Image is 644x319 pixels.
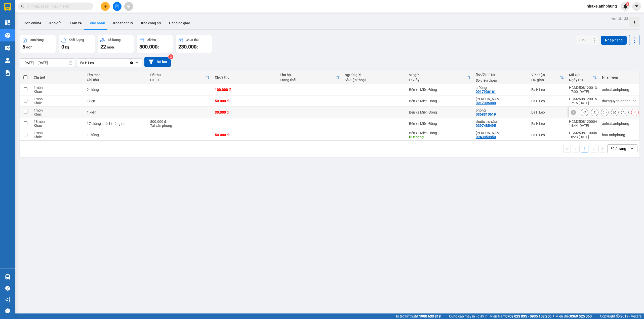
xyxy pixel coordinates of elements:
[476,131,526,135] div: minh tùng
[581,145,588,152] button: 1
[505,314,551,318] strong: 0708 023 035 - 0935 103 250
[5,297,10,302] span: notification
[144,57,171,67] button: Bộ lọc
[490,313,551,319] span: Miền Nam
[5,20,10,25] img: dashboard-icon
[215,110,275,114] div: 30.000 đ
[80,60,94,65] div: Ea H'Leo
[196,45,198,49] span: đ
[150,73,206,77] div: Đã thu
[555,313,592,319] span: Miền Bắc
[531,122,564,126] div: Ea H'Leo
[575,35,590,44] button: SMS
[409,73,467,77] div: VP gửi
[531,88,564,92] div: Ea H'Leo
[34,135,82,139] div: Khác
[87,99,145,103] div: 1kiẹn
[86,17,109,29] button: Kho nhận
[409,135,471,139] div: DĐ: hang
[569,124,597,128] div: 14:44 [DATE]
[632,2,641,11] button: caret-down
[130,61,134,65] svg: Clear value
[137,35,173,53] button: Đã thu800.000đ
[69,38,84,42] div: Khối lượng
[20,17,45,29] button: Đơn online
[476,124,496,128] div: 0397485495
[87,122,145,126] div: 17 thùng nhỏ 1 thùng to
[616,314,620,318] span: copyright
[345,78,404,82] div: Số điện thoại
[449,313,488,319] span: Cung cấp máy in - giấy in:
[34,131,82,135] div: 1 món
[107,45,114,49] span: món
[21,5,24,8] span: search
[87,88,145,92] div: 2 thùng
[611,146,626,151] div: 80 / trang
[602,99,636,103] div: dacnguyen.anhphung
[115,5,119,8] span: file-add
[634,4,639,9] span: caret-down
[98,35,134,53] button: Số lượng22món
[148,71,212,84] th: Toggle SortBy
[476,120,526,124] div: thuốc trừ sâu
[591,109,598,116] div: Giao hàng
[87,133,145,137] div: 1 thùng
[602,122,636,126] div: anhtai.anhphung
[34,124,82,128] div: Khác
[394,313,441,319] span: Hỗ trợ kỹ thuật:
[476,108,526,112] div: phong
[476,101,496,105] div: 0917396880
[531,73,560,77] div: VP nhận
[34,112,82,116] div: Khác
[445,313,445,319] span: |
[168,54,173,59] sup: 3
[186,38,198,42] div: Chưa thu
[531,133,564,137] div: Ea H'Leo
[595,313,596,319] span: |
[150,78,206,82] div: HTTT
[215,75,275,79] div: Chưa thu
[28,4,87,9] input: Tìm tên, số ĐT hoặc mã đơn
[5,274,10,280] img: warehouse-icon
[34,120,82,124] div: 18 món
[529,71,567,84] th: Toggle SortBy
[34,86,82,90] div: 1 món
[5,45,10,50] img: warehouse-icon
[409,122,471,126] div: Bến xe Miền Đông
[34,101,82,105] div: Khác
[419,314,441,318] strong: 1900 633 818
[165,17,194,29] button: Hàng đã giao
[569,120,597,124] div: HCM2508120004
[20,35,56,53] button: Đơn hàng5đơn
[5,58,10,63] img: warehouse-icon
[65,45,69,49] span: kg
[34,75,82,79] div: Chi tiết
[5,70,10,76] img: solution-icon
[277,71,342,84] th: Toggle SortBy
[601,36,627,45] button: Nhập hàng
[409,88,471,92] div: Bến xe Miền Đông
[157,45,159,49] span: đ
[531,99,564,103] div: Ea H'Leo
[22,44,25,50] span: 5
[407,71,473,84] th: Toggle SortBy
[531,78,560,82] div: ĐC giao
[623,4,628,9] img: icon-new-feature
[476,86,526,90] div: a Dũng
[26,45,32,49] span: đơn
[215,133,275,137] div: 50.000 đ
[569,131,597,135] div: HCM2508110005
[476,135,496,139] div: 0943850850
[34,97,82,101] div: 1 món
[570,314,592,318] strong: 0369 525 060
[345,73,404,77] div: Người gửi
[176,35,212,53] button: Chưa thu230.000đ
[34,108,82,112] div: 1 món
[280,73,336,77] div: Thu hộ
[409,78,467,82] div: ĐC lấy
[20,59,75,67] input: Select a date range.
[602,133,636,137] div: hau.anhphung
[5,308,10,313] span: message
[147,38,156,42] div: Đã thu
[629,17,639,27] div: Tạo kho hàng mới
